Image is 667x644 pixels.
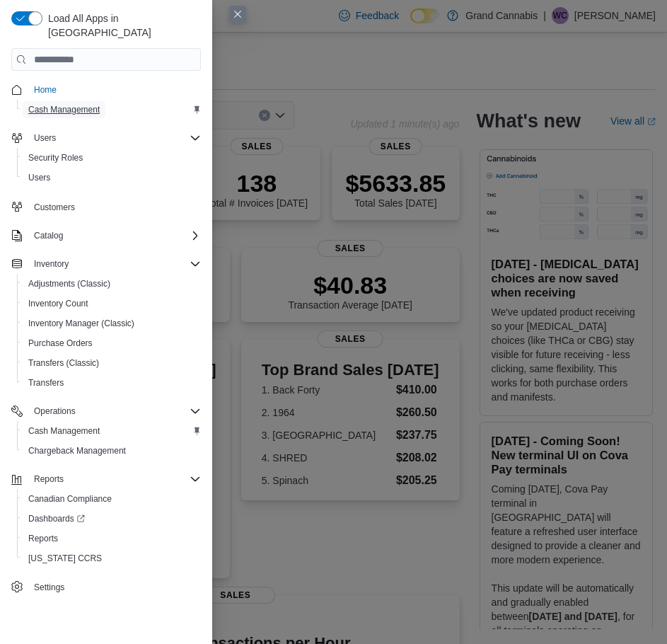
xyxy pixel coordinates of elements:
span: Purchase Orders [28,338,93,349]
a: Chargeback Management [23,442,132,459]
button: Adjustments (Classic) [17,274,207,294]
button: Settings [6,577,207,597]
span: Reports [28,533,58,544]
button: Reports [28,471,69,488]
span: Customers [28,197,201,215]
button: Transfers [17,373,207,393]
span: Inventory [34,258,69,270]
span: Transfers (Classic) [23,355,201,372]
span: Operations [28,403,201,420]
a: Purchase Orders [23,335,98,352]
span: Washington CCRS [23,550,201,567]
a: Customers [28,199,81,216]
span: Reports [34,473,64,485]
span: Load All Apps in [GEOGRAPHIC_DATA] [42,11,201,40]
span: Users [23,169,201,186]
a: Transfers (Classic) [23,355,105,372]
span: Transfers [23,374,201,391]
span: Canadian Compliance [28,493,112,505]
button: Inventory Manager (Classic) [17,314,207,333]
a: [US_STATE] CCRS [23,550,108,567]
button: Close this dialog [229,6,246,23]
button: Transfers (Classic) [17,353,207,373]
span: Catalog [34,230,63,241]
a: Dashboards [23,510,91,527]
button: Users [28,130,62,146]
span: Settings [34,582,64,593]
button: [US_STATE] CCRS [17,548,207,568]
button: Users [17,168,207,188]
span: Users [28,172,50,183]
button: Cash Management [17,421,207,441]
a: Cash Management [23,101,105,118]
a: Inventory Count [23,295,94,312]
span: Home [34,84,57,96]
span: Cash Management [28,425,100,437]
a: Home [28,81,62,98]
button: Catalog [6,226,207,246]
span: Operations [34,406,76,417]
span: Inventory Manager (Classic) [23,315,201,332]
span: Home [28,81,201,98]
span: Adjustments (Classic) [28,278,110,289]
button: Inventory [6,254,207,274]
a: Dashboards [17,509,207,529]
button: Catalog [28,227,69,244]
span: Cash Management [23,422,201,439]
span: Security Roles [23,149,201,166]
span: Cash Management [28,104,100,115]
button: Cash Management [17,100,207,120]
button: Operations [6,401,207,421]
span: Purchase Orders [23,335,201,352]
span: Users [28,130,201,146]
button: Customers [6,196,207,217]
button: Purchase Orders [17,333,207,353]
a: Cash Management [23,422,105,439]
span: Dashboards [23,510,201,527]
button: Inventory Count [17,294,207,314]
span: Security Roles [28,152,83,163]
span: Inventory Count [23,295,201,312]
a: Adjustments (Classic) [23,275,116,292]
button: Home [6,79,207,100]
button: Reports [17,529,207,548]
a: Canadian Compliance [23,490,117,507]
span: Adjustments (Classic) [23,275,201,292]
a: Users [23,169,56,186]
a: Inventory Manager (Classic) [23,315,140,332]
span: Transfers [28,377,64,389]
span: Inventory [28,255,201,272]
button: Users [6,128,207,148]
a: Transfers [23,374,69,391]
span: Chargeback Management [28,445,126,456]
button: Security Roles [17,148,207,168]
span: Reports [28,471,201,488]
span: [US_STATE] CCRS [28,553,102,564]
button: Inventory [28,255,74,272]
span: Inventory Manager (Classic) [28,318,134,329]
span: Chargeback Management [23,442,201,459]
span: Settings [28,578,201,596]
span: Users [34,132,56,144]
span: Cash Management [23,101,201,118]
span: Dashboards [28,513,85,524]
span: Inventory Count [28,298,88,309]
button: Reports [6,469,207,489]
span: Customers [34,202,75,213]
span: Transfers (Classic) [28,357,99,369]
span: Reports [23,530,201,547]
span: Canadian Compliance [23,490,201,507]
a: Settings [28,579,70,596]
span: Catalog [28,227,201,244]
button: Canadian Compliance [17,489,207,509]
nav: Complex example [11,74,201,600]
button: Chargeback Management [17,441,207,461]
a: Reports [23,530,64,547]
a: Security Roles [23,149,88,166]
button: Operations [28,403,81,420]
